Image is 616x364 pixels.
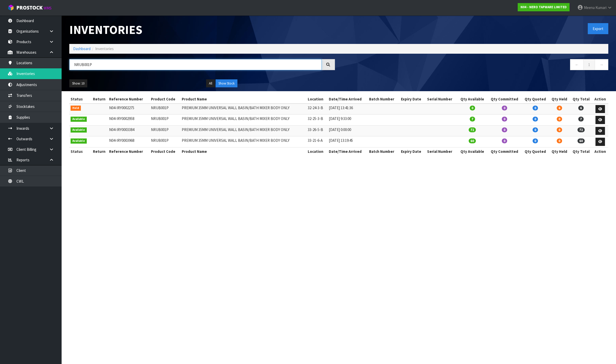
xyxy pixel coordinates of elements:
button: All [206,79,215,88]
th: Serial Number [426,95,457,103]
button: Export [588,23,608,34]
th: Product Code [150,147,180,155]
a: Dashboard [73,46,91,51]
small: WMS [44,6,52,11]
span: 0 [470,106,475,110]
th: Return [91,95,108,103]
th: Qty Committed [487,95,522,103]
span: 7 [470,117,475,122]
td: 33-21-6-A [306,136,327,147]
a: → [595,59,608,70]
th: Status [69,95,91,103]
td: [DATE] 13:19:45 [328,136,368,147]
th: Qty Held [549,95,570,103]
th: Product Name [180,95,307,103]
span: 60 [577,138,585,143]
th: Batch Number [368,95,399,103]
th: Location [306,147,327,155]
span: 0 [533,138,538,143]
span: Meena [584,5,595,10]
th: Qty Quoted [522,95,549,103]
a: 1 [583,59,595,70]
th: Expiry Date [400,147,426,155]
img: cube-alt.png [8,4,14,11]
span: 7 [578,117,584,122]
th: Status [69,147,91,155]
span: 0 [502,106,507,110]
th: Qty Committed [487,147,522,155]
span: 0 [557,138,562,143]
span: Kumari [595,5,607,10]
th: Date/Time Arrived [328,95,368,103]
span: Available [71,138,87,144]
span: 0 [502,117,507,122]
span: Available [71,127,87,133]
span: 0 [557,117,562,122]
strong: N04 - NERO TAPWARE LIMITED [521,5,567,9]
th: Qty Total [570,95,592,103]
nav: Page navigation [343,59,608,72]
input: Search inventories [69,59,322,70]
th: Qty Held [549,147,570,155]
span: Available [71,117,87,122]
th: Expiry Date [400,95,426,103]
th: Action [592,147,608,155]
td: NRUB001P [150,136,180,147]
th: Batch Number [368,147,399,155]
td: N04-IRY0003384 [108,125,149,136]
td: NRUB001P [150,115,180,126]
span: 0 [502,138,507,143]
th: Date/Time Arrived [328,147,368,155]
td: NRUB001P [150,125,180,136]
th: Reference Number [108,95,149,103]
span: 6 [578,106,584,110]
span: 72 [577,127,585,132]
span: 60 [469,138,476,143]
h1: Inventories [69,23,335,36]
td: 32-25-3-B [306,115,327,126]
th: Qty Available [457,95,487,103]
span: 0 [557,127,562,132]
a: N04 - NERO TAPWARE LIMITED [518,3,570,11]
th: Serial Number [426,147,457,155]
span: 0 [502,127,507,132]
th: Product Name [180,147,307,155]
td: [DATE] 0:00:00 [328,125,368,136]
th: Qty Available [457,147,487,155]
th: Qty Quoted [522,147,549,155]
th: Product Code [150,95,180,103]
a: ← [570,59,584,70]
th: Qty Total [570,147,592,155]
td: N04-IRY0002958 [108,115,149,126]
span: 0 [533,106,538,110]
span: 6 [557,106,562,110]
td: N04-IRY0002275 [108,104,149,115]
td: NRUB001P [150,104,180,115]
td: PREMIUM 35MM UNIVERSAL WALL BASIN/BATH MIXER BODY ONLY [180,125,307,136]
button: Show: 10 [69,79,87,88]
td: PREMIUM 35MM UNIVERSAL WALL BASIN/BATH MIXER BODY ONLY [180,104,307,115]
button: Show Stock [216,79,237,88]
span: ProStock [16,4,43,11]
td: PREMIUM 35MM UNIVERSAL WALL BASIN/BATH MIXER BODY ONLY [180,136,307,147]
span: 72 [469,127,476,132]
td: PREMIUM 35MM UNIVERSAL WALL BASIN/BATH MIXER BODY ONLY [180,115,307,126]
th: Return [91,147,108,155]
span: 0 [533,127,538,132]
span: Held [71,106,81,111]
td: [DATE] 9:33:00 [328,115,368,126]
td: [DATE] 13:41:36 [328,104,368,115]
td: N04-IRY0003968 [108,136,149,147]
td: 32-24-3-B [306,104,327,115]
span: Inventories [95,46,114,51]
td: 33-26-5-B [306,125,327,136]
th: Location [306,95,327,103]
th: Action [592,95,608,103]
th: Reference Number [108,147,149,155]
span: 0 [533,117,538,122]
